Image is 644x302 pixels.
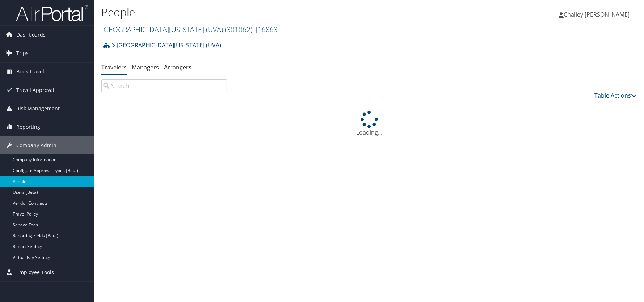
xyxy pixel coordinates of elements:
span: Chailey [PERSON_NAME] [564,10,630,18]
span: Risk Management [16,99,60,118]
span: , [ 16863 ] [252,25,280,34]
h1: People [101,5,458,20]
span: Company Admin [16,136,56,154]
span: Book Travel [16,63,44,81]
img: airportal-logo.png [16,5,88,22]
a: Table Actions [594,92,637,99]
a: [GEOGRAPHIC_DATA][US_STATE] (UVA) [111,38,221,52]
span: Reporting [16,118,40,136]
a: Managers [132,63,159,71]
span: Travel Approval [16,81,54,99]
a: [GEOGRAPHIC_DATA][US_STATE] (UVA) [101,25,280,34]
div: Loading... [101,111,637,137]
input: Search [101,79,227,92]
span: Employee Tools [16,263,54,281]
a: Chailey [PERSON_NAME] [559,4,637,25]
a: Arrangers [164,63,191,71]
span: Dashboards [16,26,46,44]
span: Trips [16,44,29,62]
a: Travelers [101,63,127,71]
span: ( 301062 ) [225,25,252,34]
